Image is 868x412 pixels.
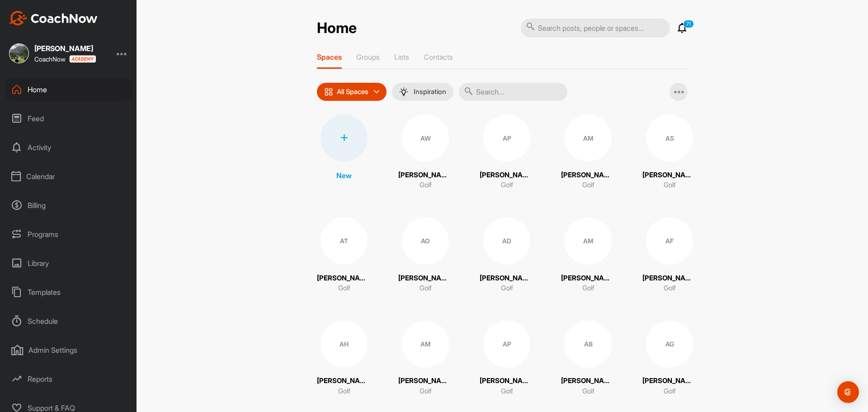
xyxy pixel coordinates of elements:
[642,170,697,180] p: [PERSON_NAME]
[480,273,534,284] p: [PERSON_NAME]
[321,321,368,368] div: AH
[664,180,676,190] p: Golf
[398,321,453,397] a: AM[PERSON_NAME]Golf
[582,283,594,294] p: Golf
[483,114,530,161] div: AP
[69,55,96,63] img: CoachNow acadmey
[646,114,693,161] div: AS
[642,218,697,294] a: AF[PERSON_NAME]Golf
[5,107,132,130] div: Feed
[338,283,350,294] p: Golf
[5,165,132,188] div: Calendar
[317,218,371,294] a: AT[PERSON_NAME]Golf
[398,170,453,180] p: [PERSON_NAME]
[398,273,453,284] p: [PERSON_NAME]
[317,376,371,386] p: [PERSON_NAME]
[5,252,132,275] div: Library
[5,281,132,303] div: Templates
[646,321,693,368] div: AG
[5,223,132,246] div: Programs
[398,114,453,190] a: AW[PERSON_NAME]Golf
[398,376,453,386] p: [PERSON_NAME]
[5,136,132,159] div: Activity
[317,321,371,397] a: AH[PERSON_NAME]Golf
[402,321,449,368] div: AM
[414,88,446,95] p: Inspiration
[480,218,534,294] a: AD[PERSON_NAME]Golf
[483,218,530,265] div: AD
[561,376,615,386] p: [PERSON_NAME]
[402,114,449,161] div: AW
[398,218,453,294] a: AO[PERSON_NAME]Golf
[394,52,409,62] p: Lists
[5,78,132,101] div: Home
[356,52,380,62] p: Groups
[9,43,29,63] img: square_3181bc1b29b8c33c139cdcd77bcaf626.jpg
[480,170,534,180] p: [PERSON_NAME]
[420,180,432,190] p: Golf
[338,386,350,397] p: Golf
[420,283,432,294] p: Golf
[424,52,453,62] p: Contacts
[565,218,612,265] div: AM
[642,273,697,284] p: [PERSON_NAME]
[337,88,368,95] p: All Spaces
[664,283,676,294] p: Golf
[646,218,693,265] div: AF
[565,114,612,161] div: AM
[5,339,132,361] div: Admin Settings
[501,180,513,190] p: Golf
[5,310,132,332] div: Schedule
[561,273,615,284] p: [PERSON_NAME]
[561,321,615,397] a: AB[PERSON_NAME]Golf
[521,19,670,38] input: Search posts, people or spaces...
[480,114,534,190] a: AP[PERSON_NAME]Golf
[5,368,132,390] div: Reports
[317,52,342,62] p: Spaces
[34,45,96,52] div: [PERSON_NAME]
[664,386,676,397] p: Golf
[317,19,357,37] h2: Home
[321,218,368,265] div: AT
[683,20,694,28] p: 71
[501,386,513,397] p: Golf
[480,321,534,397] a: AP[PERSON_NAME]Golf
[582,180,594,190] p: Golf
[9,11,98,25] img: CoachNow
[561,218,615,294] a: AM[PERSON_NAME]Golf
[324,87,333,96] img: icon
[501,283,513,294] p: Golf
[336,170,352,181] p: New
[582,386,594,397] p: Golf
[561,170,615,180] p: [PERSON_NAME]
[399,87,408,96] img: menuIcon
[5,194,132,217] div: Billing
[402,218,449,265] div: AO
[483,321,530,368] div: AP
[459,83,567,101] input: Search...
[565,321,612,368] div: AB
[837,381,859,403] div: Open Intercom Messenger
[480,376,534,386] p: [PERSON_NAME]
[420,386,432,397] p: Golf
[561,114,615,190] a: AM[PERSON_NAME]Golf
[317,273,371,284] p: [PERSON_NAME]
[642,114,697,190] a: AS[PERSON_NAME]Golf
[34,55,96,63] div: CoachNow
[642,321,697,397] a: AG[PERSON_NAME]Golf
[642,376,697,386] p: [PERSON_NAME]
